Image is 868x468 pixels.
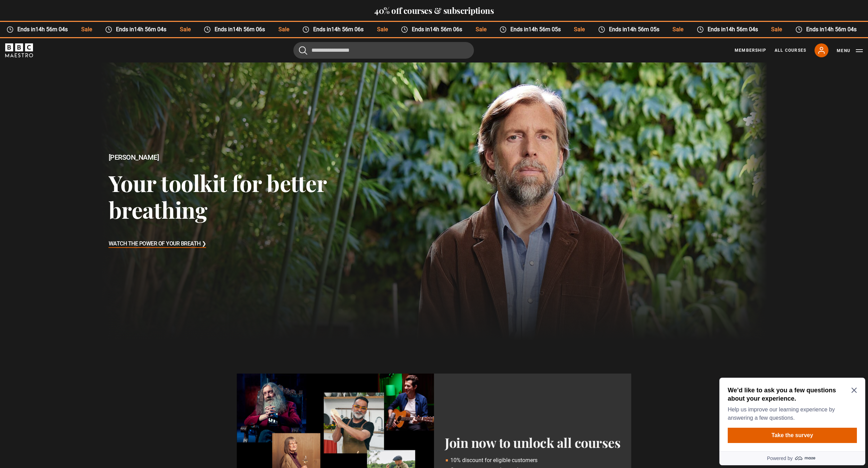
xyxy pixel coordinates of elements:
[309,25,370,34] span: Ends in
[14,25,74,34] span: Ends in
[802,25,863,34] span: Ends in
[11,109,140,124] button: Take the survey
[3,133,149,147] a: Powered by maze
[134,26,166,33] time: 14h 56m 04s
[109,239,206,249] h3: Watch The Power of Your Breath ❯
[605,25,666,34] span: Ends in
[5,43,33,57] svg: BBC Maestro
[135,69,140,74] button: Close Maze Prompt
[109,169,368,223] h3: Your toolkit for better breathing
[735,47,766,53] a: Membership
[35,26,68,33] time: 14h 56m 04s
[725,26,758,33] time: 14h 56m 04s
[299,46,307,55] button: Submit the search query
[703,25,764,34] span: Ends in
[824,26,856,33] time: 14h 56m 04s
[293,42,474,59] input: Search
[627,26,659,33] time: 14h 56m 05s
[272,25,295,34] span: Sale
[210,25,271,34] span: Ends in
[11,87,137,103] p: Help us improve our learning experience by answering a few questions.
[370,25,394,34] span: Sale
[765,25,788,34] span: Sale
[567,25,591,34] span: Sale
[506,25,567,34] span: Ends in
[109,153,368,161] h2: [PERSON_NAME]
[666,25,690,34] span: Sale
[445,435,620,451] h2: Join now to unlock all courses
[112,25,173,34] span: Ends in
[445,456,620,465] li: 10% discount for eligible customers
[173,25,197,34] span: Sale
[101,62,767,340] a: [PERSON_NAME] Your toolkit for better breathing Watch The Power of Your Breath ❯
[469,25,493,34] span: Sale
[233,26,265,33] time: 14h 56m 06s
[3,59,149,147] div: Optional study invitation
[74,25,98,34] span: Sale
[331,26,364,33] time: 14h 56m 06s
[11,67,137,84] h2: We’d like to ask you a few questions about your experience.
[430,26,462,33] time: 14h 56m 06s
[775,47,806,53] a: All Courses
[528,26,560,33] time: 14h 56m 05s
[408,25,468,34] span: Ends in
[837,47,863,54] button: Toggle navigation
